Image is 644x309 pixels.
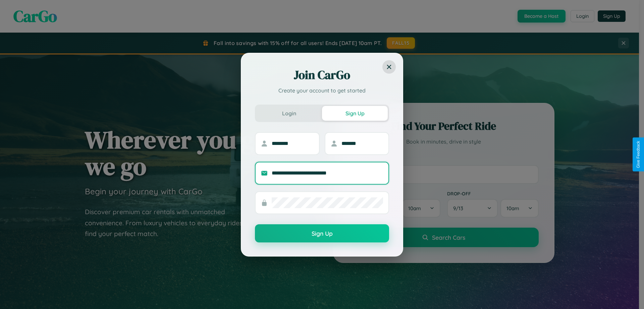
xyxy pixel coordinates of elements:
div: Give Feedback [636,141,641,168]
button: Sign Up [255,224,389,242]
h2: Join CarGo [255,67,389,83]
button: Login [256,106,322,121]
button: Sign Up [322,106,388,121]
p: Create your account to get started [255,86,389,94]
